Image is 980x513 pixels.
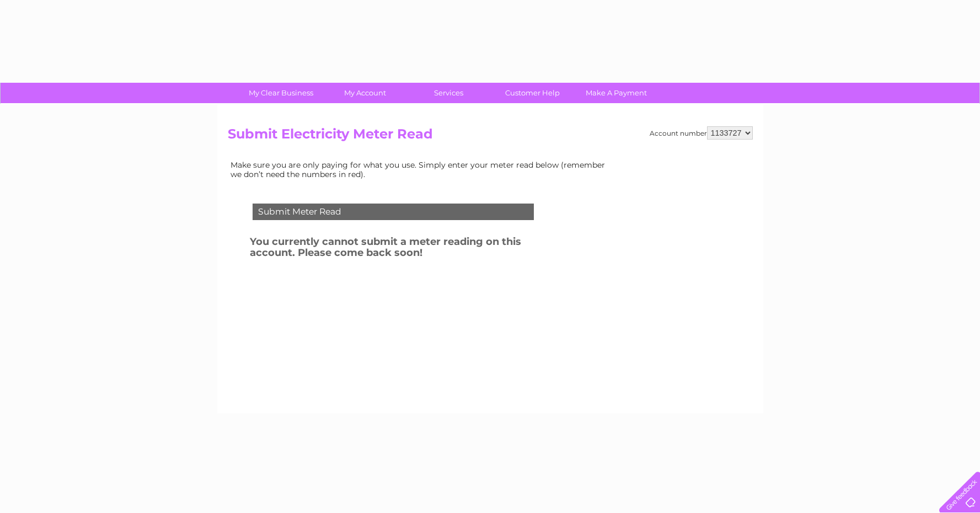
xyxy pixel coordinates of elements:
[571,83,662,103] a: Make A Payment
[235,83,326,103] a: My Clear Business
[650,126,753,140] div: Account number
[228,158,614,181] td: Make sure you are only paying for what you use. Simply enter your meter read below (remember we d...
[403,83,494,103] a: Services
[228,126,753,147] h2: Submit Electricity Meter Read
[250,234,563,264] h3: You currently cannot submit a meter reading on this account. Please come back soon!
[253,204,534,220] div: Submit Meter Read
[319,83,410,103] a: My Account
[487,83,578,103] a: Customer Help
